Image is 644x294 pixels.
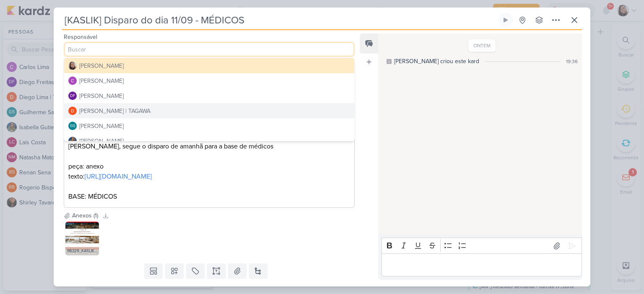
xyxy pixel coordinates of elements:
[566,58,578,65] div: 19:36
[68,171,350,182] p: texto:
[79,137,124,146] div: [PERSON_NAME]
[64,118,354,133] button: GS [PERSON_NAME]
[79,107,151,115] div: [PERSON_NAME] | TAGAWA
[79,92,124,100] div: [PERSON_NAME]
[70,124,75,128] p: GS
[68,107,77,115] img: Diego Lima | TAGAWA
[394,57,479,66] div: [PERSON_NAME] criou este kard
[79,61,124,70] div: [PERSON_NAME]
[382,253,582,276] div: Editor editing area: main
[65,247,99,255] div: 116329_KASLIK _ E-MAIL MKT _ KASLIK IBIRAPUERA _ BASE MEDICOS _ 2 E 3 DORMS NO KASLIK IBIRAPUERA ...
[68,77,77,85] img: Carlos Lima
[64,133,354,148] button: [PERSON_NAME]
[68,92,77,100] div: Diego Freitas
[64,33,97,41] label: Responsável
[72,211,98,220] div: Anexos (1)
[65,222,99,255] img: ftbpi38GeMZQNWxMNIvfLWVp9KSNIf-metaMTE2MzI5X0tBU0xJSyBfIEUtTUFJTCBNS1QgXyBLQVNMSUsgSUJJUkFQVUVSQS...
[68,137,77,145] img: Isabella Gutierres
[64,135,355,208] div: Editor editing area: main
[68,161,350,171] p: peça: anexo
[79,77,124,85] div: [PERSON_NAME]
[64,58,354,73] button: [PERSON_NAME]
[85,172,152,181] a: [URL][DOMAIN_NAME]
[382,238,582,254] div: Editor toolbar
[64,73,354,88] button: [PERSON_NAME]
[68,141,350,151] p: [PERSON_NAME], segue o disparo de amanhã para a base de médicos
[64,42,355,57] input: Buscar
[64,88,354,103] button: DF [PERSON_NAME]
[68,61,77,70] img: Sharlene Khoury
[68,192,350,202] p: BASE: MÉDICOS
[62,13,496,28] input: Kard Sem Título
[64,103,354,118] button: [PERSON_NAME] | TAGAWA
[79,122,124,130] div: [PERSON_NAME]
[68,122,77,130] div: Guilherme Santos
[70,94,75,98] p: DF
[502,17,509,23] div: Ligar relógio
